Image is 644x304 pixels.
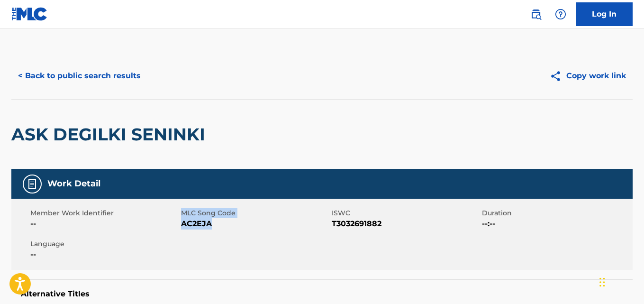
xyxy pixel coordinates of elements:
img: Copy work link [550,70,566,82]
img: Work Detail [27,178,38,190]
span: ISWC [332,208,480,218]
img: search [530,9,542,20]
img: MLC Logo [11,7,48,21]
span: --:-- [482,218,630,230]
div: Help [551,5,570,24]
span: AC2EJA [181,218,329,230]
h2: ASK DEGILKI SENINKI [11,124,210,145]
button: < Back to public search results [11,64,147,88]
a: Log In [576,2,633,26]
div: Drag [599,268,605,296]
h5: Work Detail [47,178,100,189]
span: Member Work Identifier [30,208,179,218]
span: MLC Song Code [181,208,329,218]
img: help [555,9,566,20]
span: -- [30,249,179,260]
span: -- [30,218,179,230]
span: Duration [482,208,630,218]
span: Language [30,239,179,249]
iframe: Chat Widget [597,258,644,304]
span: T3032691882 [332,218,480,230]
a: Public Search [526,5,545,24]
h5: Alternative Titles [21,289,623,299]
button: Copy work link [543,64,633,88]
